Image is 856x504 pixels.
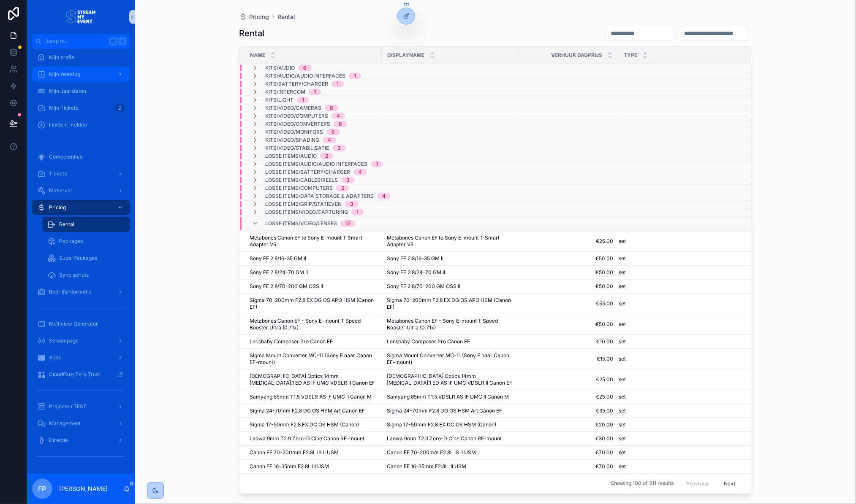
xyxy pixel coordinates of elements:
span: Sony FE 2.8/16-35 GM II [250,255,306,262]
a: SuperPackages [42,251,130,266]
span: set [619,269,626,276]
span: Kits/Video/Shading [265,137,319,143]
span: Kits/Video/Monitors [265,129,323,135]
span: set [619,393,626,400]
span: [DEMOGRAPHIC_DATA] Optics 14mm [MEDICAL_DATA].1 ED AS IF UMC VDSLR II Canon EF [387,373,513,386]
span: set [619,463,626,470]
span: FP [38,484,46,494]
div: 8 [339,121,342,127]
a: Sigma 17-50mm F2.8 EX DC OS HSM (Canon) [250,421,377,428]
span: Showing 100 of 211 results [611,480,674,487]
span: Incident melden [49,121,87,128]
a: set [619,283,741,290]
span: Directie [49,437,68,444]
span: Packages [59,238,83,245]
a: €70.00 [523,463,613,470]
a: €70.00 [523,449,613,456]
a: set [619,435,741,442]
a: Sony FE 2.8/16-35 GM II [250,255,377,262]
span: set [619,321,626,328]
a: Canon EF 16-35mm F2.8L III USM [387,463,513,470]
span: Mijn profiel [49,54,76,61]
a: Rental [277,13,295,21]
span: Mijn Tickets [49,105,78,111]
span: Mijn Jaarstaten [49,88,86,94]
a: Management [32,416,130,431]
div: 1 [302,97,304,103]
span: set [619,356,626,362]
span: [DEMOGRAPHIC_DATA] Optics 14mm [MEDICAL_DATA].1 ED AS IF UMC VDSLR II Canon EF [250,373,377,386]
a: Metabones Canon EF to Sony E-mount T Smart Adapter V5 [250,234,377,248]
div: 15 [345,220,351,227]
span: Canon EF 70-200mm F2.8L IS II USM [250,449,339,456]
span: Pricing [249,13,269,21]
span: set [619,407,626,414]
span: Sync scripts [59,272,89,278]
a: Mijn Worklog [32,67,130,82]
div: 1 [356,209,359,216]
a: Sony FE 2.8/24-70 GM II [387,269,513,276]
span: Kits/Video/Cameras [265,105,321,111]
span: Kits/Battery/Charger [265,81,328,87]
span: Jump to... [45,38,106,45]
a: set [619,338,741,345]
span: set [619,255,626,262]
span: Type [624,52,637,59]
div: 1 [376,161,378,167]
div: scrollable content [27,49,135,474]
a: set [619,463,741,470]
a: set [619,269,741,276]
a: Sigma Mount Converter MC-11 (Sony E naar Canon EF-mount) [387,352,513,366]
span: €25.00 [523,376,613,383]
span: Sony FE 2.8/70-200 GM OSS II [387,283,460,290]
span: Lensbaby Composer Pro Canon EF [387,338,470,345]
a: €10.00 [523,338,613,345]
a: Laowa 9mm T2.9 Zero-D Cine Canon RF-mount [250,435,377,442]
div: 1 [354,73,356,79]
span: Laowa 9mm T2.9 Zero-D Cine Canon RF-mount [250,435,364,442]
a: Samyang 85mm T1.5 VDSLR AS IF UMC II Canon M [387,393,513,400]
span: Losse items/Grip/Statieven [265,201,342,208]
span: €15.00 [523,356,613,362]
a: Canon EF 70-200mm F2.8L IS II USM [387,449,513,456]
a: Canon EF 70-200mm F2.8L IS II USM [250,449,377,456]
a: €35.00 [523,407,613,414]
span: Apps [49,354,61,361]
a: Bedrijfsinformatie [32,284,130,299]
a: Streampage [32,333,130,348]
a: €25.00 [523,393,613,400]
span: Management [49,420,81,427]
span: Losse items/Battery/Charger [265,169,350,175]
span: Losse items/Video/Lenses [265,220,337,227]
a: Samyang 85mm T1.5 VDSLR AS IF UMC II Canon M [250,393,377,400]
a: Lensbaby Composer Pro Canon EF [250,338,377,345]
div: 6 [332,129,335,135]
a: set [619,376,741,383]
div: 3 [346,177,350,183]
a: €26.00 [523,238,613,245]
div: 4 [337,113,340,119]
a: €50.00 [523,269,613,276]
span: Losse items/Cables/Reels [265,177,338,183]
a: Projecten TEST [32,399,130,414]
span: Losse items/Data Storage & Adapters [265,193,374,199]
a: Sigma 70-200mm F2.8 EX DG OS APO HSM (Canon EF) [387,297,513,310]
div: 4 [359,169,362,175]
span: Sigma Mount Converter MC-11 (Sony E naar Canon EF-mount) [250,352,377,366]
span: Metabones Canon EF to Sony E-mount T Smart Adapter V5 [387,234,513,248]
span: Tickets [49,170,67,177]
div: 2 [115,103,125,113]
span: Losse items/Audio/Audio Interfaces [265,161,367,167]
span: Kits/Intercom [265,89,305,95]
span: set [619,435,626,442]
div: 1 [314,89,316,95]
span: set [619,421,626,428]
a: set [619,449,741,456]
span: Losse items/Audio [265,153,317,159]
span: Bedrijfsinformatie [49,288,92,295]
span: set [619,238,626,245]
a: set [619,356,741,362]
